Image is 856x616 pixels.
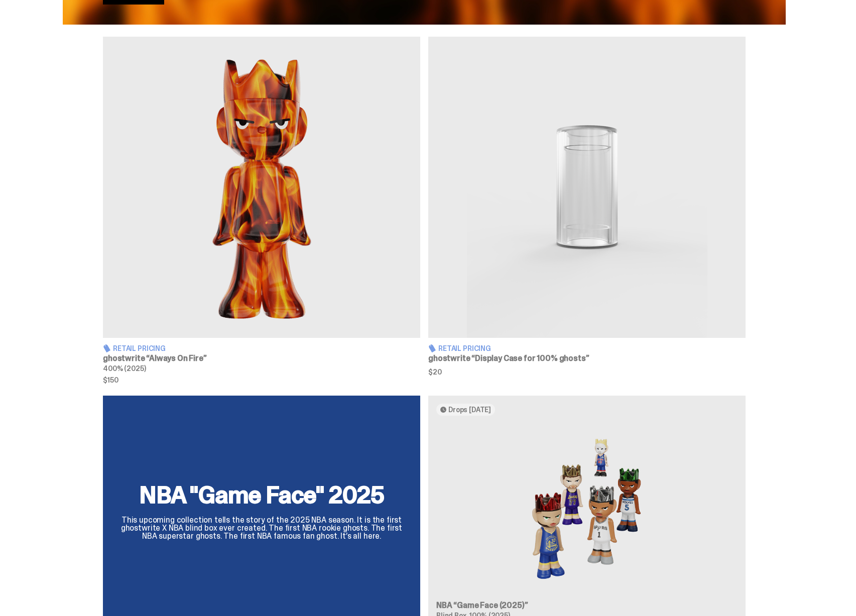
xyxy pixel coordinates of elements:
h3: NBA “Game Face (2025)” [436,601,738,609]
img: Game Face (2025) [436,424,738,593]
h2: NBA "Game Face" 2025 [115,483,408,507]
span: $150 [103,377,420,384]
h3: ghostwrite “Display Case for 100% ghosts” [428,354,746,362]
p: This upcoming collection tells the story of the 2025 NBA season. It is the first ghostwrite X NBA... [115,516,408,540]
h3: ghostwrite “Always On Fire” [103,354,420,362]
span: Retail Pricing [438,345,491,352]
img: Display Case for 100% ghosts [428,37,746,338]
a: Display Case for 100% ghosts Retail Pricing [428,37,746,384]
span: $20 [428,368,746,376]
span: Retail Pricing [113,345,166,352]
img: Always On Fire [103,37,420,338]
a: Always On Fire Retail Pricing [103,37,420,384]
span: 400% (2025) [103,364,146,373]
span: Drops [DATE] [448,406,491,414]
